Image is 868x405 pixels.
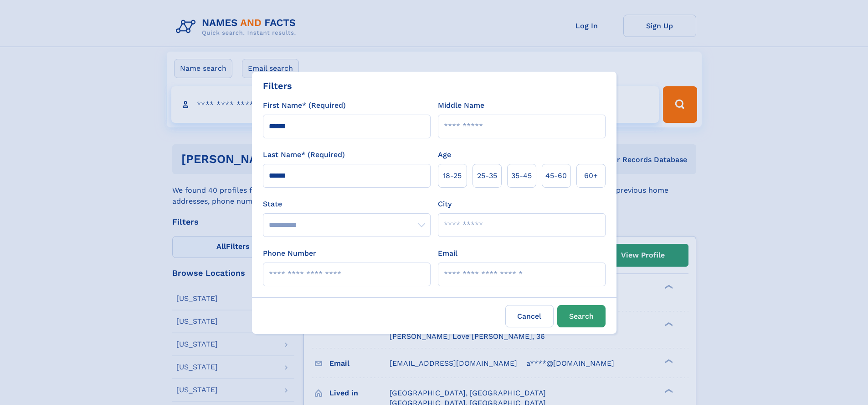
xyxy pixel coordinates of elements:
label: State [263,199,431,210]
label: Phone Number [263,248,316,259]
div: Filters [263,79,292,93]
label: Cancel [505,305,554,327]
label: Email [438,248,457,259]
label: Last Name* (Required) [263,149,345,160]
label: Age [438,149,451,160]
label: Middle Name [438,100,484,111]
span: 18‑25 [443,170,462,181]
span: 35‑45 [511,170,532,181]
button: Search [557,305,606,327]
span: 25‑35 [477,170,497,181]
label: City [438,199,452,210]
span: 45‑60 [545,170,567,181]
span: 60+ [584,170,598,181]
label: First Name* (Required) [263,100,346,111]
